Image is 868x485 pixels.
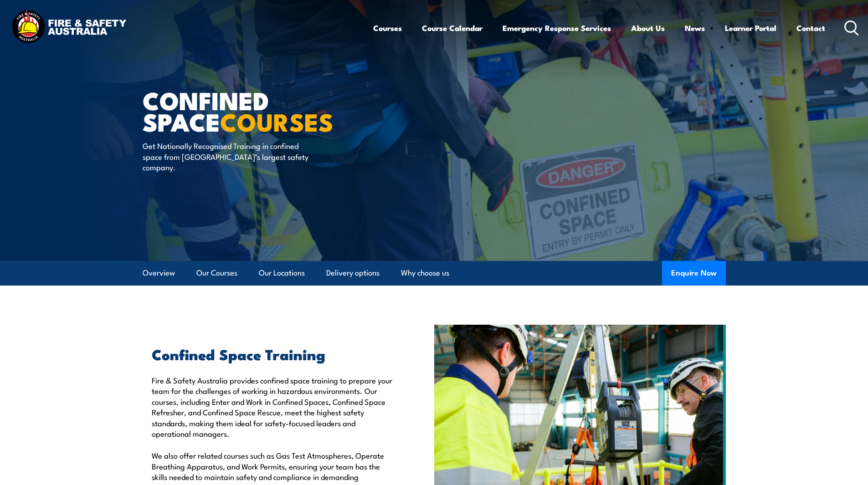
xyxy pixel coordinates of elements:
p: Fire & Safety Australia provides confined space training to prepare your team for the challenges ... [152,375,392,439]
p: Get Nationally Recognised Training in confined space from [GEOGRAPHIC_DATA]’s largest safety comp... [143,140,309,172]
button: Enquire Now [662,261,726,286]
a: Learner Portal [725,16,776,40]
a: Overview [143,261,175,285]
a: Delivery options [326,261,380,285]
a: Emergency Response Services [503,16,611,40]
h2: Confined Space Training [152,347,392,360]
a: Our Locations [259,261,305,285]
a: Our Courses [196,261,237,285]
a: Course Calendar [422,16,483,40]
strong: COURSES [220,102,334,140]
a: Why choose us [401,261,449,285]
a: Courses [373,16,402,40]
a: Contact [796,16,825,40]
a: About Us [631,16,665,40]
a: News [685,16,705,40]
h1: Confined Space [143,89,368,132]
